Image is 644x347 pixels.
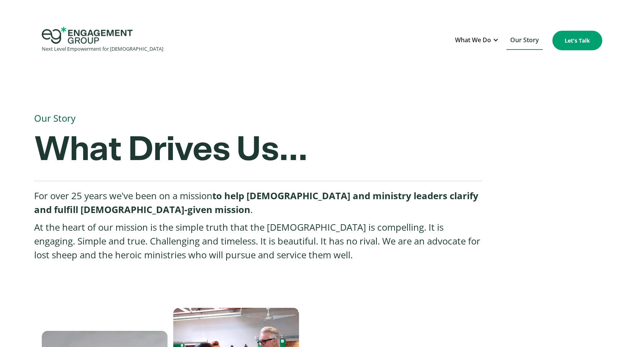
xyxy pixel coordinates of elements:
div: What We Do [455,35,491,45]
a: Our Story [506,31,543,50]
div: Next Level Empowerment for [DEMOGRAPHIC_DATA] [42,44,163,54]
a: Let's Talk [552,31,602,50]
div: What We Do [451,31,503,50]
h1: Our Story [34,110,595,127]
strong: What Drives Us... [34,132,307,167]
img: Engagement Group Logo Icon [42,27,133,44]
p: At the heart of our mission is the simple truth that the [DEMOGRAPHIC_DATA] is compelling. It is ... [34,220,482,262]
strong: to help [DEMOGRAPHIC_DATA] and ministry leaders clarify and fulfill [DEMOGRAPHIC_DATA]-given mission [34,189,478,216]
a: home [42,27,163,54]
p: For over 25 years we've been on a mission . [34,189,482,216]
